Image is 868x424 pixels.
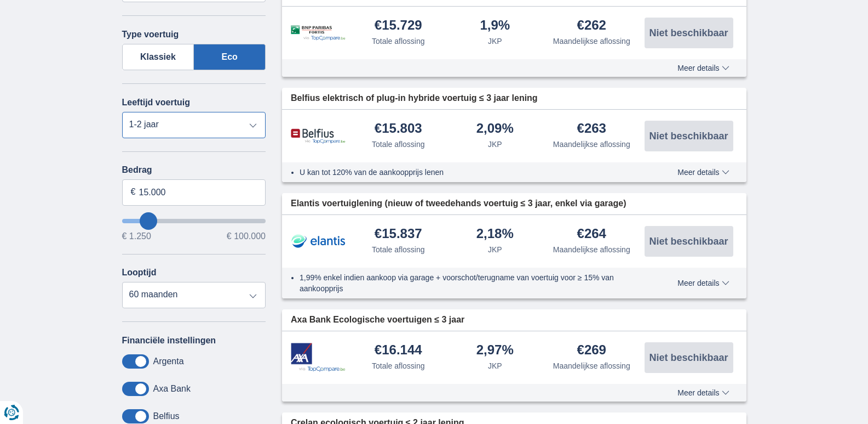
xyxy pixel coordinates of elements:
[577,19,606,33] div: €262
[488,139,502,150] div: JKP
[153,384,191,394] label: Axa Bank
[553,360,630,371] div: Maandelijkse aflossing
[153,411,180,421] label: Belfius
[553,244,630,255] div: Maandelijkse aflossing
[372,36,425,47] div: Totale aflossing
[372,360,425,371] div: Totale aflossing
[649,131,728,141] span: Niet beschikbaar
[577,343,606,358] div: €269
[476,122,514,137] div: 2,09%
[645,121,733,151] button: Niet beschikbaar
[300,167,637,178] li: U kan tot 120% van de aankoopprijs lenen
[677,168,729,176] span: Meer details
[291,128,346,144] img: product.pl.alt Belfius
[645,226,733,257] button: Niet beschikbaar
[375,343,422,358] div: €16.144
[122,30,179,39] label: Type voertuig
[677,279,729,287] span: Meer details
[194,44,266,70] label: Eco
[131,186,136,199] span: €
[645,342,733,373] button: Niet beschikbaar
[649,353,728,363] span: Niet beschikbaar
[669,388,737,397] button: Meer details
[677,389,729,397] span: Meer details
[645,18,733,48] button: Niet beschikbaar
[291,228,346,255] img: product.pl.alt Elantis
[122,268,157,278] label: Looptijd
[291,197,626,210] span: Elantis voertuiglening (nieuw of tweedehands voertuig ≤ 3 jaar, enkel via garage)
[122,165,266,175] label: Bedrag
[375,19,422,33] div: €15.729
[677,64,729,72] span: Meer details
[375,227,422,242] div: €15.837
[372,139,425,150] div: Totale aflossing
[122,44,194,70] label: Klassiek
[488,244,502,255] div: JKP
[291,343,346,372] img: product.pl.alt Axa Bank
[291,92,538,105] span: Belfius elektrisch of plug-in hybride voertuig ≤ 3 jaar lening
[488,360,502,371] div: JKP
[669,279,737,287] button: Meer details
[291,25,346,41] img: product.pl.alt BNP Paribas Fortis
[553,139,630,150] div: Maandelijkse aflossing
[577,122,606,137] div: €263
[300,272,637,294] li: 1,99% enkel indien aankoop via garage + voorschot/terugname van voertuig voor ≥ 15% van aankoopprijs
[372,244,425,255] div: Totale aflossing
[649,28,728,38] span: Niet beschikbaar
[291,314,464,326] span: Axa Bank Ecologische voertuigen ≤ 3 jaar
[669,64,737,72] button: Meer details
[476,343,514,358] div: 2,97%
[488,36,502,47] div: JKP
[669,168,737,177] button: Meer details
[153,357,184,366] label: Argenta
[122,232,151,241] span: € 1.250
[375,122,422,137] div: €15.803
[122,219,266,223] input: wantToBorrow
[227,232,266,241] span: € 100.000
[476,227,514,242] div: 2,18%
[122,98,190,108] label: Leeftijd voertuig
[649,236,728,246] span: Niet beschikbaar
[122,336,216,346] label: Financiële instellingen
[553,36,630,47] div: Maandelijkse aflossing
[577,227,606,242] div: €264
[480,19,510,33] div: 1,9%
